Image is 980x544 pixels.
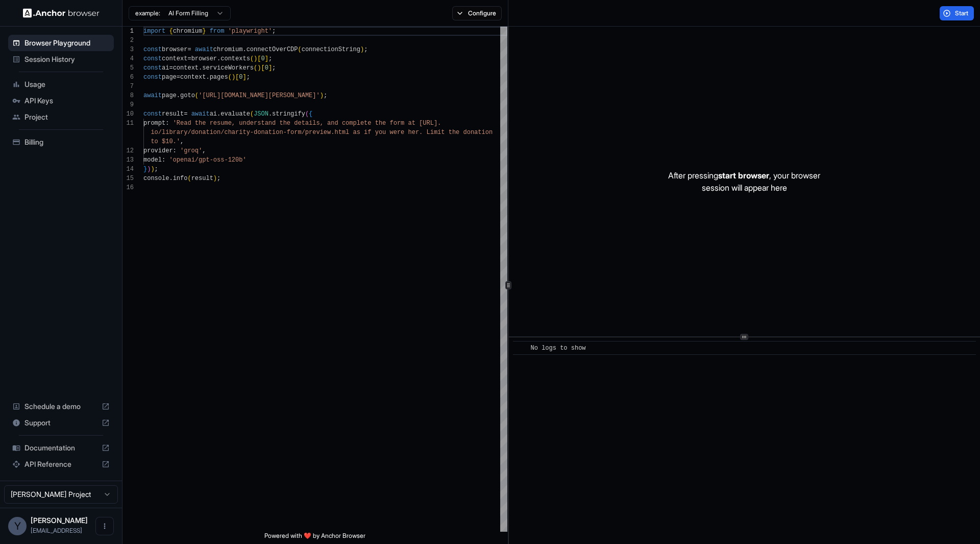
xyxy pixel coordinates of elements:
span: ) [254,55,257,62]
span: 'groq' [180,147,202,154]
span: 0 [265,64,268,72]
span: const [143,46,162,53]
span: context [162,55,187,62]
span: example: [135,9,160,17]
span: Yuma Heymans [31,516,88,525]
span: model [143,156,162,164]
span: ; [324,92,327,99]
div: API Reference [8,456,114,472]
div: Y [8,517,27,535]
span: await [143,92,162,99]
span: console [143,175,169,182]
span: No logs to show [531,345,586,352]
div: 13 [122,155,134,165]
div: 9 [122,100,134,109]
span: 'Read the resume, understand the details, and comp [173,120,357,127]
span: Billing [24,137,110,147]
p: After pressing , your browser session will appear here [668,169,820,194]
span: : [165,120,169,127]
span: connectOverCDP [247,46,298,53]
span: stringify [272,110,305,118]
div: Schedule a demo [8,398,114,415]
div: API Keys [8,93,114,109]
button: Start [940,6,974,20]
span: ; [364,46,367,53]
span: ( [250,55,254,62]
span: result [162,110,184,118]
span: Browser Playground [24,38,110,48]
span: : [173,147,177,154]
span: connectionString [302,46,360,53]
span: . [217,55,220,62]
div: 10 [122,109,134,119]
span: io/library/donation/charity-donation-form/preview. [151,129,334,136]
span: context [173,64,199,72]
span: 0 [239,74,242,81]
div: 4 [122,54,134,63]
span: 0 [261,55,264,62]
span: ( [195,92,199,99]
div: Project [8,109,114,125]
img: Anchor Logo [23,8,100,18]
span: ; [268,55,272,62]
div: 3 [122,45,134,54]
span: [ [235,74,239,81]
span: JSON [254,110,268,118]
span: ) [360,46,364,53]
div: 7 [122,82,134,91]
span: ) [320,92,324,99]
span: Support [24,418,97,428]
span: ; [155,166,158,173]
span: { [169,28,173,35]
span: Session History [24,54,110,64]
span: . [206,74,209,81]
div: 2 [122,36,134,45]
div: Browser Playground [8,35,114,51]
span: . [268,110,272,118]
span: chromium [173,28,203,35]
span: '[URL][DOMAIN_NAME][PERSON_NAME]' [199,92,320,99]
div: Usage [8,76,114,93]
div: 11 [122,119,134,128]
span: browser [162,46,187,53]
span: Start [955,9,969,17]
span: ai [162,64,169,72]
div: Billing [8,134,114,150]
span: ) [257,64,261,72]
span: page [162,92,177,99]
span: const [143,55,162,62]
span: import [143,28,165,35]
span: chromium [213,46,243,53]
span: { [309,110,312,118]
div: 16 [122,183,134,192]
span: context [180,74,206,81]
span: html as if you were her. Limit the donation [334,129,493,136]
span: } [202,28,206,35]
button: Open menu [95,517,114,535]
span: from [210,28,225,35]
span: ) [151,166,154,173]
span: ; [217,175,220,182]
span: , [202,147,206,154]
span: info [173,175,188,182]
span: ai [210,110,217,118]
span: goto [180,92,195,99]
span: yuma@o-mega.ai [31,527,82,534]
span: ( [228,74,232,81]
span: ( [305,110,309,118]
span: 'openai/gpt-oss-120b' [169,156,246,164]
span: Usage [24,79,110,89]
div: 8 [122,91,134,100]
button: Configure [452,6,502,20]
span: : [162,156,165,164]
div: 15 [122,174,134,183]
span: = [187,46,191,53]
span: lete the form at [URL]. [357,120,442,127]
span: ( [187,175,191,182]
span: = [184,110,187,118]
span: Powered with ❤️ by Anchor Browser [264,532,365,544]
span: ] [268,64,272,72]
span: serviceWorkers [202,64,254,72]
div: Documentation [8,440,114,456]
span: Project [24,112,110,122]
